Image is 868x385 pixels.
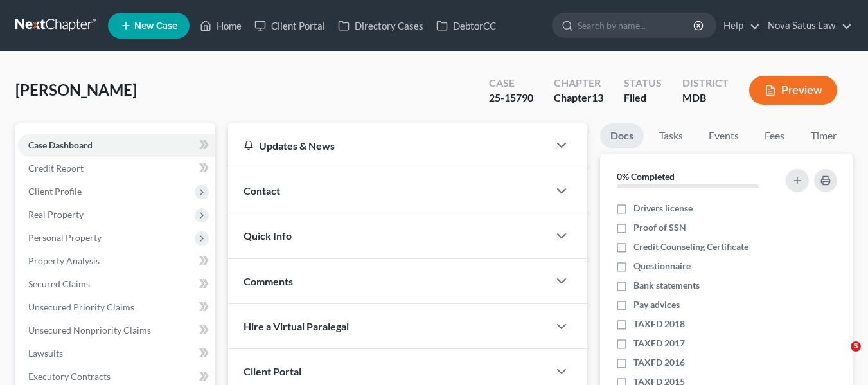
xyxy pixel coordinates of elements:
[624,91,662,105] div: Filed
[633,318,685,330] span: TAXFD 2018
[28,325,151,336] span: Unsecured Nonpriority Claims
[633,337,685,350] span: TAXFD 2017
[754,123,795,148] a: Fees
[28,278,90,289] span: Secured Claims
[761,14,852,37] a: Nova Satus Law
[682,76,729,91] div: District
[244,365,301,377] span: Client Portal
[28,209,84,220] span: Real Property
[244,320,349,332] span: Hire a Virtual Paralegal
[28,139,93,150] span: Case Dashboard
[801,123,847,148] a: Timer
[18,273,215,296] a: Secured Claims
[633,279,700,292] span: Bank statements
[15,80,137,99] span: [PERSON_NAME]
[244,184,280,197] span: Contact
[28,232,102,243] span: Personal Property
[682,91,729,105] div: MDB
[578,13,695,37] input: Search by name...
[489,91,533,105] div: 25-15790
[851,341,861,352] span: 5
[749,76,837,105] button: Preview
[633,240,748,253] span: Credit Counseling Certificate
[554,76,603,91] div: Chapter
[28,348,63,359] span: Lawsuits
[248,14,332,37] a: Client Portal
[244,275,293,287] span: Comments
[592,91,603,103] span: 13
[633,260,691,273] span: Questionnaire
[824,341,855,372] iframe: Intercom live chat
[430,14,502,37] a: DebtorCC
[332,14,430,37] a: Directory Cases
[633,202,693,215] span: Drivers license
[698,123,749,148] a: Events
[717,14,760,37] a: Help
[244,229,292,242] span: Quick Info
[624,76,662,91] div: Status
[28,255,100,266] span: Property Analysis
[633,298,680,311] span: Pay advices
[28,186,82,197] span: Client Profile
[633,356,685,369] span: TAXFD 2016
[18,342,215,365] a: Lawsuits
[489,76,533,91] div: Case
[28,301,134,312] span: Unsecured Priority Claims
[633,221,686,234] span: Proof of SSN
[134,21,177,31] span: New Case
[18,157,215,180] a: Credit Report
[18,134,215,157] a: Case Dashboard
[554,91,603,105] div: Chapter
[18,249,215,273] a: Property Analysis
[193,14,248,37] a: Home
[18,296,215,319] a: Unsecured Priority Claims
[617,171,675,182] strong: 0% Completed
[28,371,111,382] span: Executory Contracts
[18,319,215,342] a: Unsecured Nonpriority Claims
[649,123,693,148] a: Tasks
[244,139,533,152] div: Updates & News
[600,123,644,148] a: Docs
[28,163,84,174] span: Credit Report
